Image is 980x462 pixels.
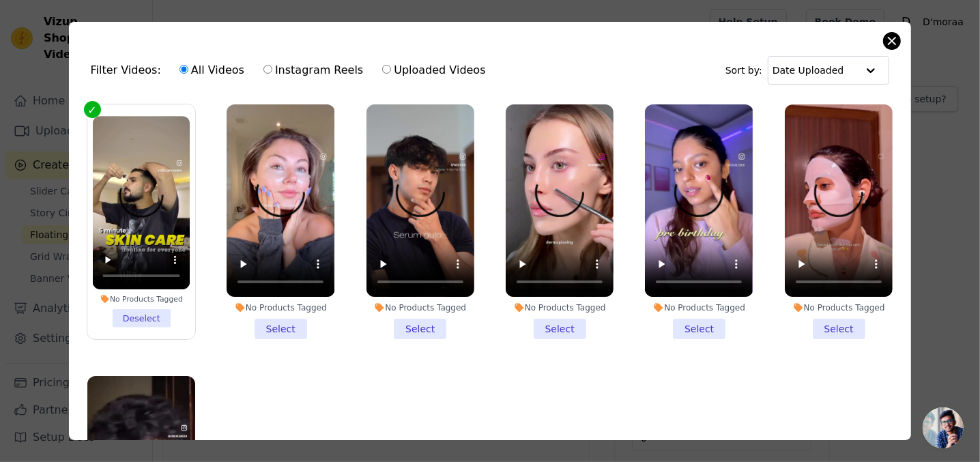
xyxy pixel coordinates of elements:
[645,302,753,313] div: No Products Tagged
[785,302,893,313] div: No Products Tagged
[227,302,334,313] div: No Products Tagged
[93,294,190,304] div: No Products Tagged
[381,61,486,79] label: Uploaded Videos
[884,33,900,49] button: Close modal
[91,55,493,86] div: Filter Videos:
[366,302,474,313] div: No Products Tagged
[263,61,364,79] label: Instagram Reels
[923,407,964,448] a: Open chat
[179,61,245,79] label: All Videos
[506,302,614,313] div: No Products Tagged
[725,56,890,85] div: Sort by:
